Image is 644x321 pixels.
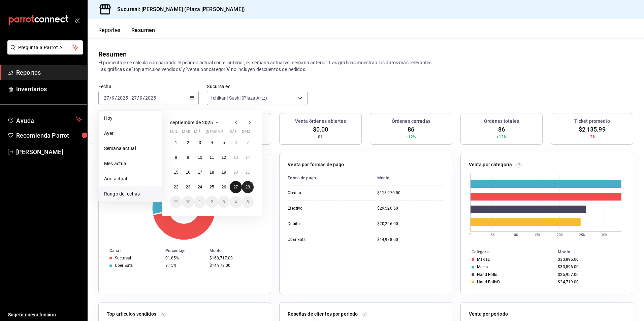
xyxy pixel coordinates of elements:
abbr: 22 de septiembre de 2025 [174,185,178,189]
div: $33,896.00 [558,264,622,269]
p: Reseñas de clientes por periodo [288,311,358,318]
abbr: 12 de septiembre de 2025 [222,155,226,160]
span: Reportes [16,68,82,77]
abbr: lunes [170,130,177,137]
abbr: martes [182,130,190,137]
button: 21 de septiembre de 2025 [242,166,254,178]
text: 25K [579,233,585,237]
abbr: 15 de septiembre de 2025 [174,170,178,175]
abbr: 8 de septiembre de 2025 [175,155,177,160]
a: Pregunta a Parrot AI [5,49,83,56]
abbr: 7 de septiembre de 2025 [247,140,249,145]
div: $14,978.00 [377,237,444,243]
span: / [109,95,111,101]
abbr: 5 de septiembre de 2025 [223,140,225,145]
button: 10 de septiembre de 2025 [194,151,206,164]
span: -2% [588,134,595,140]
abbr: 16 de septiembre de 2025 [186,170,190,175]
abbr: 4 de septiembre de 2025 [211,140,213,145]
h3: Sucursal: [PERSON_NAME] (Plaza [PERSON_NAME]) [112,5,245,13]
button: Reportes [98,27,121,38]
button: 5 de septiembre de 2025 [218,137,230,149]
abbr: 5 de octubre de 2025 [247,200,249,204]
div: $168,717.00 [210,256,260,260]
abbr: 24 de septiembre de 2025 [198,185,202,189]
span: / [143,95,145,101]
div: $24,719.00 [558,280,622,284]
abbr: 18 de septiembre de 2025 [210,170,214,175]
h3: Ticket promedio [574,118,610,125]
button: 25 de septiembre de 2025 [206,181,218,193]
div: Debito [288,221,355,227]
abbr: 1 de septiembre de 2025 [175,140,177,145]
div: Makis [477,264,488,269]
p: Venta por periodo [469,311,508,318]
button: 27 de septiembre de 2025 [230,181,241,193]
label: Sucursales [207,84,307,89]
abbr: 2 de octubre de 2025 [211,200,213,204]
button: 18 de septiembre de 2025 [206,166,218,178]
input: -- [111,95,115,101]
div: navigation tabs [98,27,155,38]
span: Hoy [104,115,156,122]
abbr: 13 de septiembre de 2025 [233,155,238,160]
input: -- [139,95,143,101]
div: Uber Eats [115,263,133,268]
text: 15K [534,233,540,237]
div: $29,520.50 [377,206,444,211]
abbr: 3 de septiembre de 2025 [199,140,201,145]
button: 9 de septiembre de 2025 [182,151,194,164]
abbr: miércoles [194,130,200,137]
abbr: 27 de septiembre de 2025 [233,185,238,189]
span: / [137,95,139,101]
abbr: 1 de octubre de 2025 [199,200,201,204]
button: 22 de septiembre de 2025 [170,181,182,193]
span: Sugerir nueva función [8,311,82,318]
p: Top artículos vendidos [107,311,156,318]
button: 30 de septiembre de 2025 [182,196,194,208]
abbr: 14 de septiembre de 2025 [246,155,250,160]
text: 30K [601,233,607,237]
div: $33,896.00 [558,257,622,262]
button: Resumen [131,27,155,38]
abbr: 28 de septiembre de 2025 [246,185,250,189]
abbr: 17 de septiembre de 2025 [198,170,202,175]
span: Ayer [104,130,156,137]
span: septiembre de 2025 [170,120,213,125]
span: / [115,95,117,101]
abbr: 3 de octubre de 2025 [223,200,225,204]
button: 4 de septiembre de 2025 [206,137,218,149]
th: Categoría [461,248,555,256]
h3: Órdenes totales [484,118,519,125]
abbr: domingo [242,130,250,137]
p: Venta por formas de pago [288,161,344,168]
div: Credito [288,190,355,196]
abbr: 29 de septiembre de 2025 [174,200,178,204]
abbr: 26 de septiembre de 2025 [222,185,226,189]
div: $14,978.00 [210,263,260,268]
div: $20,226.00 [377,221,444,227]
p: Venta por categoría [469,161,512,168]
button: 5 de octubre de 2025 [242,196,254,208]
button: 12 de septiembre de 2025 [218,151,230,164]
button: 1 de septiembre de 2025 [170,137,182,149]
button: 3 de septiembre de 2025 [194,137,206,149]
button: 8 de septiembre de 2025 [170,151,182,164]
input: -- [131,95,137,101]
div: 91.85% [165,256,204,260]
abbr: jueves [206,130,246,137]
span: Inventarios [16,84,82,94]
button: 14 de septiembre de 2025 [242,151,254,164]
p: El porcentaje se calcula comparando el período actual con el anterior, ej. semana actual vs. sema... [98,59,633,73]
button: 1 de octubre de 2025 [194,196,206,208]
th: Canal [99,247,163,254]
span: 86 [408,125,414,134]
span: Recomienda Parrot [16,131,82,140]
input: ---- [117,95,128,101]
span: Ayuda [16,115,73,123]
abbr: 19 de septiembre de 2025 [222,170,226,175]
span: Pregunta a Parrot AI [18,44,72,51]
span: Mes actual [104,160,156,167]
div: Hand Rolls [477,272,497,277]
h3: Órdenes cerradas [392,118,430,125]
